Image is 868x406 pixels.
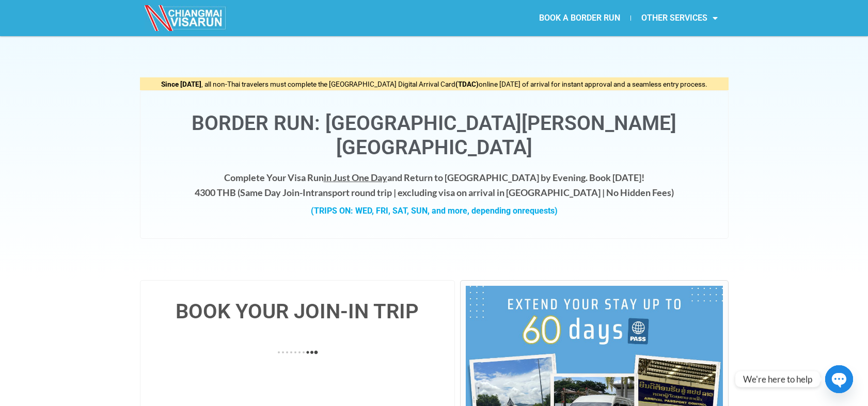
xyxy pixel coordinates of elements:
span: , all non-Thai travelers must complete the [GEOGRAPHIC_DATA] Digital Arrival Card online [DATE] o... [161,80,707,88]
strong: (TDAC) [455,80,479,88]
a: OTHER SERVICES [631,6,728,30]
h1: Border Run: [GEOGRAPHIC_DATA][PERSON_NAME][GEOGRAPHIC_DATA] [151,111,718,160]
nav: Menu [434,6,728,30]
strong: Same Day Join-In [240,187,311,198]
h4: BOOK YOUR JOIN-IN TRIP [151,301,445,322]
strong: (TRIPS ON: WED, FRI, SAT, SUN, and more, depending on [311,206,558,216]
span: in Just One Day [324,172,387,183]
a: BOOK A BORDER RUN [529,6,630,30]
span: requests) [522,206,558,216]
strong: Since [DATE] [161,80,201,88]
h4: Complete Your Visa Run and Return to [GEOGRAPHIC_DATA] by Evening. Book [DATE]! 4300 THB ( transp... [151,170,718,200]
